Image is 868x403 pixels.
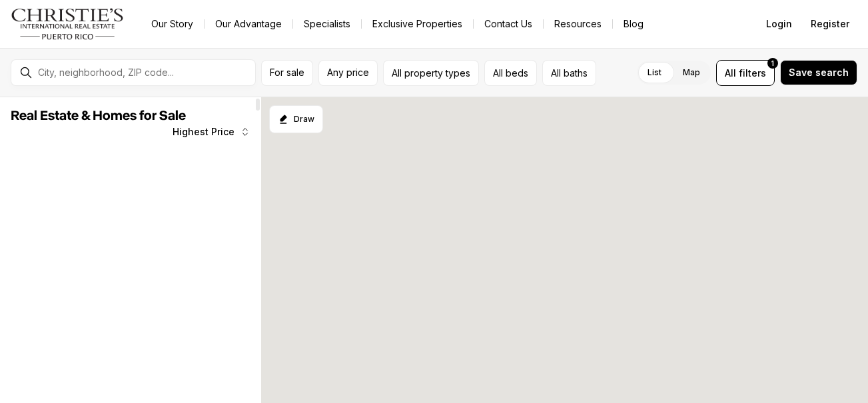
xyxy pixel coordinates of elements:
button: Register [803,11,857,37]
button: For sale [261,60,313,86]
button: All beds [484,60,537,86]
span: filters [739,66,766,80]
span: 1 [771,58,774,69]
button: Contact Us [474,15,543,33]
button: Highest Price [165,119,258,145]
a: Resources [544,15,612,33]
button: All baths [542,60,596,86]
span: All [725,66,736,80]
button: Start drawing [269,105,323,133]
a: Exclusive Properties [362,15,473,33]
button: Any price [318,60,378,86]
span: Any price [327,67,369,78]
span: For sale [270,67,304,78]
button: Allfilters1 [716,60,775,86]
span: Save search [789,67,849,78]
label: List [637,61,672,85]
button: All property types [383,60,479,86]
a: Specialists [293,15,361,33]
span: Real Estate & Homes for Sale [11,109,186,123]
button: Login [758,11,800,37]
a: Our Story [141,15,204,33]
a: Blog [613,15,654,33]
label: Map [672,61,711,85]
span: Highest Price [173,127,234,137]
a: Our Advantage [205,15,292,33]
span: Register [811,19,849,29]
button: Save search [780,60,857,85]
span: Login [766,19,792,29]
img: logo [11,8,125,40]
